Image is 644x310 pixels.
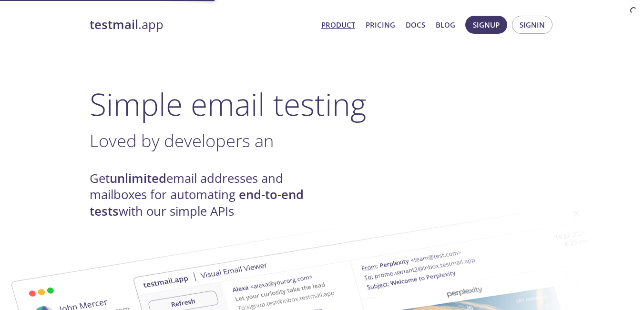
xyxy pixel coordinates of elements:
span: Loved by developers an [90,129,274,152]
a: Product [321,19,355,31]
button: Signin [512,16,552,34]
a: testmail.app [90,17,314,33]
a: Blog [436,19,455,31]
strong: end-to-end tests [90,186,304,219]
strong: unlimited [110,170,166,187]
strong: testmail [90,16,138,33]
span: Signin [520,19,545,31]
h4: Get email addresses and mailboxes for automating with our simple APIs [90,170,322,220]
a: Docs [406,19,425,31]
a: Pricing [366,19,395,31]
button: Signup [465,16,507,34]
h1: Simple email testing [90,86,555,122]
span: Signup [473,19,500,31]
